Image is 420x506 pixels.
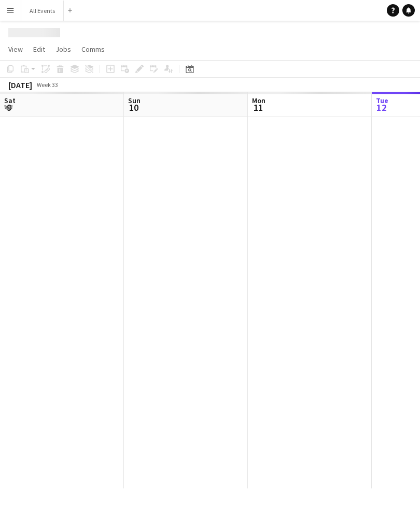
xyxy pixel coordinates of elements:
[127,102,141,113] span: 10
[77,42,109,56] a: Comms
[8,45,23,54] span: View
[34,81,60,89] span: Week 33
[51,42,75,56] a: Jobs
[21,1,64,21] button: All Events
[376,96,388,105] span: Tue
[252,96,265,105] span: Mon
[81,45,105,54] span: Comms
[3,102,16,113] span: 9
[8,80,32,90] div: [DATE]
[374,102,388,113] span: 12
[4,96,16,105] span: Sat
[250,102,265,113] span: 11
[55,45,71,54] span: Jobs
[4,42,27,56] a: View
[29,42,49,56] a: Edit
[128,96,141,105] span: Sun
[33,45,45,54] span: Edit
